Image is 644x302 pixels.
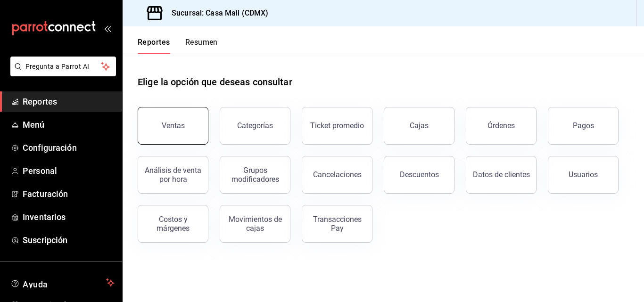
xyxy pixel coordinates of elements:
button: Usuarios [548,156,619,194]
div: Usuarios [569,170,598,179]
div: Análisis de venta por hora [144,166,202,184]
div: Pagos [573,121,594,130]
button: Ventas [138,107,208,145]
button: Cancelaciones [302,156,372,194]
span: Inventarios [23,211,115,223]
button: Descuentos [384,156,454,194]
span: Ayuda [23,277,102,288]
button: Ticket promedio [302,107,372,145]
div: Movimientos de cajas [226,215,284,233]
button: Análisis de venta por hora [138,156,208,194]
button: Datos de clientes [466,156,537,194]
span: Pregunta a Parrot AI [25,62,101,72]
span: Reportes [23,95,115,108]
span: Personal [23,164,115,177]
button: Grupos modificadores [220,156,290,194]
h1: Elige la opción que deseas consultar [138,75,292,89]
button: Pregunta a Parrot AI [10,57,116,76]
button: Resumen [185,38,218,54]
div: Órdenes [487,121,515,130]
div: Ticket promedio [310,121,364,130]
div: Cajas [410,121,429,130]
h3: Sucursal: Casa Mali (CDMX) [164,8,268,19]
button: Transacciones Pay [302,205,372,243]
button: Reportes [138,38,170,54]
button: Categorías [220,107,290,145]
span: Facturación [23,188,115,200]
a: Pregunta a Parrot AI [7,68,116,78]
div: Datos de clientes [473,170,530,179]
button: Órdenes [466,107,537,145]
div: Cancelaciones [313,170,362,179]
button: Movimientos de cajas [220,205,290,243]
div: Categorías [237,121,273,130]
span: Suscripción [23,234,115,246]
span: Configuración [23,141,115,154]
span: Menú [23,118,115,131]
button: Pagos [548,107,619,145]
button: Cajas [384,107,454,145]
button: Costos y márgenes [138,205,208,243]
div: Grupos modificadores [226,166,284,184]
div: Transacciones Pay [308,215,366,233]
div: Ventas [162,121,185,130]
div: Costos y márgenes [144,215,202,233]
div: Descuentos [400,170,439,179]
button: open_drawer_menu [104,24,111,32]
div: navigation tabs [138,38,218,54]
